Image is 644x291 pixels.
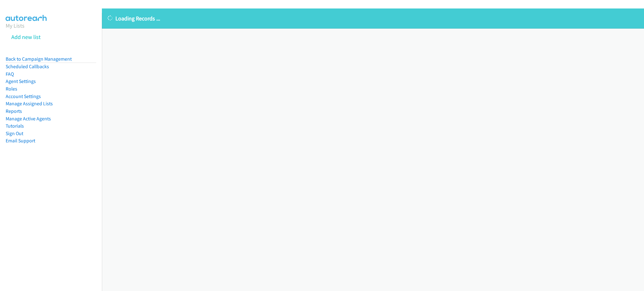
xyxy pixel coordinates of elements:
a: Sign Out [6,130,23,136]
a: FAQ [6,71,14,77]
a: Roles [6,86,17,92]
a: My Lists [6,22,25,29]
a: Manage Assigned Lists [6,101,53,107]
a: Reports [6,108,22,114]
a: Agent Settings [6,78,36,84]
a: Manage Active Agents [6,116,51,122]
a: Tutorials [6,123,24,129]
a: Back to Campaign Management [6,56,72,62]
a: Email Support [6,138,35,144]
a: Account Settings [6,93,41,99]
a: Scheduled Callbacks [6,63,49,69]
a: Add new list [11,33,41,41]
p: Loading Records ... [108,14,638,23]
